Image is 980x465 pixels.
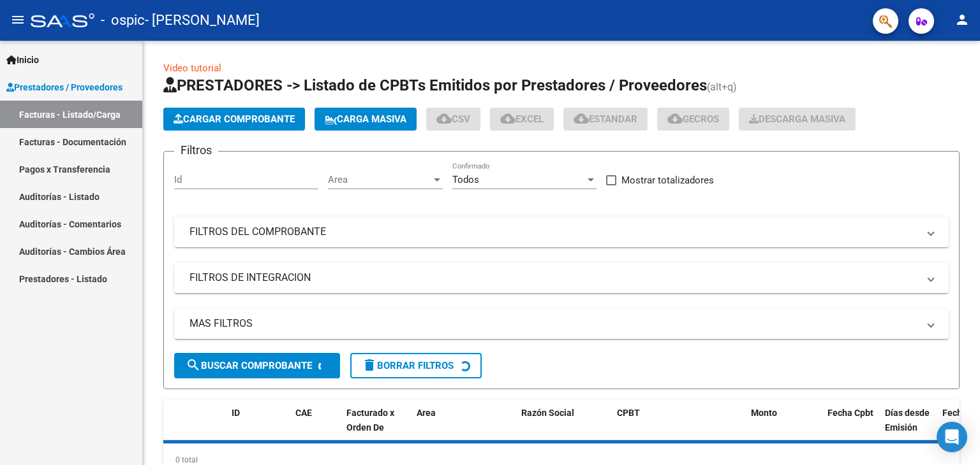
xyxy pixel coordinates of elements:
mat-panel-title: FILTROS DEL COMPROBANTE [189,225,918,239]
datatable-header-cell: Monto [746,399,822,455]
datatable-header-cell: Razón Social [516,399,612,455]
div: Open Intercom Messenger [937,422,967,452]
span: Descarga Masiva [749,113,845,125]
mat-icon: menu [10,12,26,27]
button: Gecros [657,108,729,131]
span: Mostrar totalizadores [621,173,714,188]
span: ID [232,408,240,418]
span: Borrar Filtros [362,360,454,371]
button: Descarga Masiva [739,108,856,131]
mat-panel-title: MAS FILTROS [189,317,918,331]
mat-panel-title: FILTROS DE INTEGRACION [189,271,918,285]
span: CPBT [617,408,640,418]
mat-expansion-panel-header: FILTROS DEL COMPROBANTE [174,217,949,247]
mat-icon: cloud_download [500,111,516,126]
span: Razón Social [521,408,574,418]
button: Carga Masiva [315,108,417,131]
datatable-header-cell: Facturado x Orden De [341,399,412,455]
button: Buscar Comprobante [174,353,340,378]
span: Area [328,174,431,185]
span: Area [417,408,436,418]
datatable-header-cell: CAE [290,399,341,455]
span: Gecros [667,113,719,125]
h3: Filtros [174,141,218,159]
span: Estandar [574,113,637,125]
a: Video tutorial [163,62,221,74]
span: Fecha Recibido [942,408,978,433]
span: - ospic [101,6,145,34]
datatable-header-cell: Area [412,399,498,455]
span: CAE [295,408,312,418]
span: Inicio [6,53,39,67]
mat-expansion-panel-header: MAS FILTROS [174,308,949,339]
button: Borrar Filtros [350,353,482,378]
button: CSV [426,108,480,131]
mat-icon: cloud_download [436,111,452,126]
mat-icon: person [954,12,970,27]
datatable-header-cell: Días desde Emisión [880,399,937,455]
span: Monto [751,408,777,418]
span: PRESTADORES -> Listado de CPBTs Emitidos por Prestadores / Proveedores [163,76,707,94]
app-download-masive: Descarga masiva de comprobantes (adjuntos) [739,108,856,131]
span: CSV [436,113,470,125]
span: (alt+q) [707,81,737,93]
datatable-header-cell: Fecha Cpbt [822,399,880,455]
mat-icon: search [186,357,201,373]
datatable-header-cell: ID [226,399,290,455]
span: Carga Masiva [325,113,406,125]
span: EXCEL [500,113,544,125]
button: Cargar Comprobante [163,108,305,131]
mat-icon: cloud_download [667,111,683,126]
span: Días desde Emisión [885,408,930,433]
span: Prestadores / Proveedores [6,80,122,94]
span: Facturado x Orden De [346,408,394,433]
mat-icon: cloud_download [574,111,589,126]
span: Todos [452,174,479,185]
span: Cargar Comprobante [174,113,295,125]
datatable-header-cell: CPBT [612,399,746,455]
span: Buscar Comprobante [186,360,312,371]
span: Fecha Cpbt [828,408,873,418]
button: Estandar [563,108,648,131]
mat-icon: delete [362,357,377,373]
button: EXCEL [490,108,554,131]
span: - [PERSON_NAME] [145,6,260,34]
mat-expansion-panel-header: FILTROS DE INTEGRACION [174,262,949,293]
